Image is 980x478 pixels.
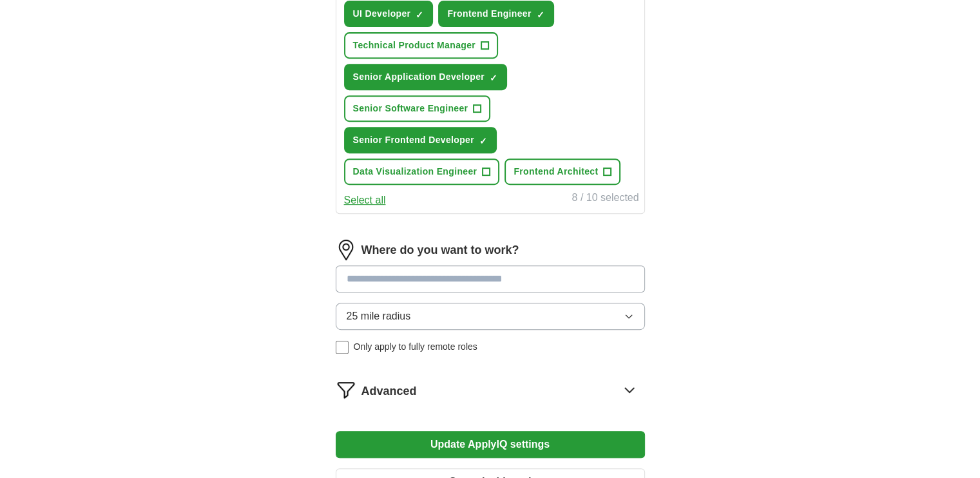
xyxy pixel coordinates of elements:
button: Update ApplyIQ settings [336,431,645,458]
button: Frontend Architect [504,158,620,185]
span: Data Visualization Engineer [353,165,477,178]
span: Frontend Architect [514,165,598,178]
button: UI Developer✓ [344,1,434,27]
img: location.png [336,240,356,260]
span: Senior Frontend Developer [353,133,474,147]
span: UI Developer [353,7,411,21]
span: 25 mile radius [347,309,411,324]
button: Senior Frontend Developer✓ [344,127,497,153]
span: ✓ [490,73,497,83]
span: Frontend Engineer [447,7,531,21]
span: Only apply to fully remote roles [354,340,477,354]
button: Select all [344,193,386,208]
span: Advanced [361,383,417,400]
span: ✓ [416,10,423,20]
button: Senior Application Developer✓ [344,64,508,90]
span: ✓ [537,10,544,20]
button: 25 mile radius [336,303,645,330]
input: Only apply to fully remote roles [336,341,349,354]
button: Senior Software Engineer [344,95,491,122]
img: filter [336,379,356,400]
span: ✓ [479,136,487,146]
div: 8 / 10 selected [572,190,639,208]
button: Technical Product Manager [344,32,499,59]
label: Where do you want to work? [361,242,519,259]
span: Senior Software Engineer [353,102,468,115]
button: Frontend Engineer✓ [438,1,553,27]
span: Technical Product Manager [353,39,476,52]
span: Senior Application Developer [353,70,485,84]
button: Data Visualization Engineer [344,158,500,185]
